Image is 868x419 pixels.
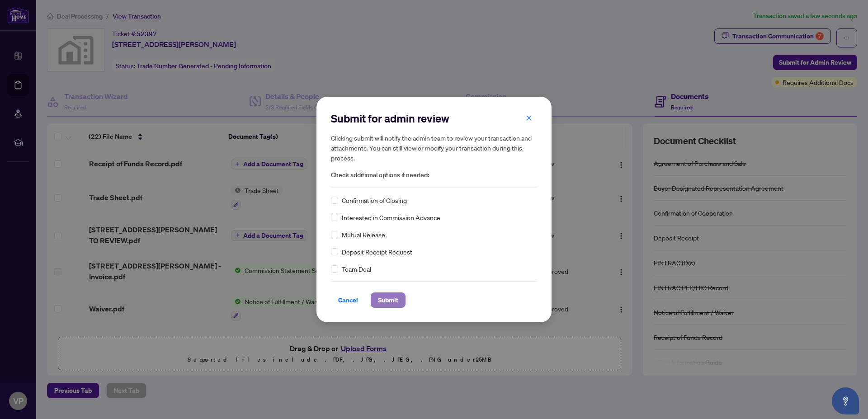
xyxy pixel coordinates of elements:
span: Team Deal [342,264,371,274]
button: Submit [371,292,406,308]
span: Check additional options if needed: [331,170,537,180]
span: Interested in Commission Advance [342,212,440,222]
span: close [526,115,532,121]
button: Open asap [832,387,859,414]
span: Cancel [338,293,358,307]
span: Mutual Release [342,230,385,240]
span: Confirmation of Closing [342,195,407,205]
span: Submit [378,293,398,307]
h2: Submit for admin review [331,111,537,126]
span: Deposit Receipt Request [342,247,412,257]
button: Cancel [331,292,365,308]
h5: Clicking submit will notify the admin team to review your transaction and attachments. You can st... [331,133,537,163]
